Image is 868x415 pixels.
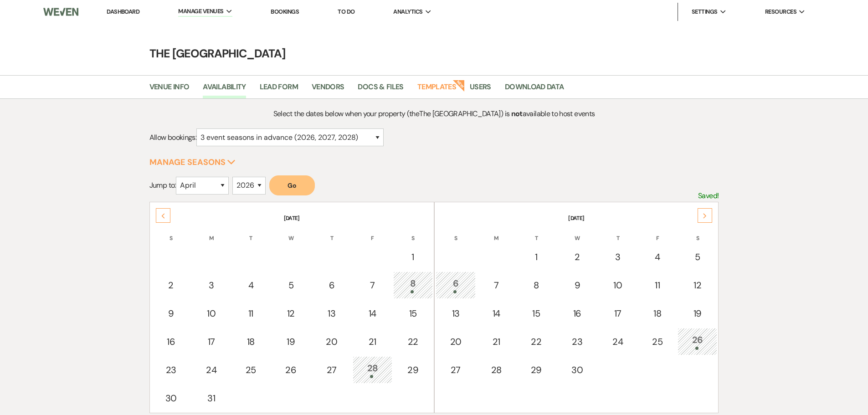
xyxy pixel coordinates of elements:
div: 2 [562,250,592,264]
strong: not [511,109,523,118]
div: 26 [276,363,306,377]
a: Availability [203,81,246,98]
th: S [436,223,476,242]
th: W [557,223,597,242]
th: F [353,223,392,242]
div: 22 [398,335,428,348]
div: 12 [683,278,712,292]
div: 19 [276,335,306,348]
a: Vendors [312,81,344,98]
th: W [271,223,311,242]
div: 26 [683,333,712,350]
strong: New [452,79,465,92]
a: Dashboard [107,8,139,15]
div: 30 [156,391,186,405]
div: 1 [398,250,428,264]
th: T [598,223,637,242]
div: 8 [398,277,428,293]
a: Bookings [271,8,299,15]
th: T [231,223,270,242]
div: 14 [482,307,510,320]
span: Jump to: [149,180,176,190]
button: Manage Seasons [149,158,236,166]
a: Templates [417,81,456,98]
div: 23 [562,335,592,348]
th: [DATE] [151,203,433,222]
div: 31 [197,391,226,405]
div: 28 [482,363,510,377]
div: 6 [317,278,347,292]
div: 17 [603,307,632,320]
h4: The [GEOGRAPHIC_DATA] [106,46,762,61]
img: Weven Logo [43,2,78,21]
div: 2 [156,278,186,292]
div: 23 [156,363,186,377]
div: 27 [441,363,471,377]
th: M [192,223,231,242]
div: 18 [236,335,265,348]
th: [DATE] [436,203,718,222]
div: 11 [236,307,265,320]
div: 11 [643,278,672,292]
div: 17 [197,335,226,348]
span: Settings [692,7,718,16]
th: S [678,223,717,242]
div: 16 [562,307,592,320]
div: 13 [441,307,471,320]
div: 10 [197,307,226,320]
div: 24 [603,335,632,348]
th: T [516,223,556,242]
div: 20 [441,335,471,348]
div: 25 [236,363,265,377]
div: 22 [521,335,551,348]
a: Lead Form [260,81,298,98]
div: 25 [643,335,672,348]
div: 10 [603,278,632,292]
p: Saved! [698,190,719,202]
div: 29 [398,363,428,377]
span: Manage Venues [178,7,223,16]
a: Download Data [505,81,564,98]
th: S [151,223,191,242]
a: Users [470,81,491,98]
div: 30 [562,363,592,377]
div: 19 [683,307,712,320]
th: F [638,223,677,242]
div: 18 [643,307,672,320]
div: 14 [358,307,387,320]
div: 20 [317,335,347,348]
div: 5 [276,278,306,292]
div: 4 [643,250,672,264]
span: Allow bookings: [149,133,196,142]
th: T [312,223,352,242]
th: S [393,223,433,242]
div: 27 [317,363,347,377]
span: Resources [765,7,796,16]
div: 15 [398,307,428,320]
div: 3 [603,250,632,264]
div: 13 [317,307,347,320]
span: Analytics [393,7,422,16]
div: 7 [482,278,510,292]
div: 4 [236,278,265,292]
button: Go [269,175,315,195]
th: M [477,223,515,242]
div: 21 [482,335,510,348]
a: Venue Info [149,81,190,98]
div: 24 [197,363,226,377]
div: 21 [358,335,387,348]
div: 28 [358,361,387,378]
div: 5 [683,250,712,264]
div: 9 [156,307,186,320]
p: Select the dates below when your property (the The [GEOGRAPHIC_DATA] ) is available to host events [221,108,647,120]
div: 8 [521,278,551,292]
div: 1 [521,250,551,264]
div: 7 [358,278,387,292]
div: 15 [521,307,551,320]
a: Docs & Files [358,81,403,98]
div: 9 [562,278,592,292]
div: 6 [441,277,471,293]
div: 3 [197,278,226,292]
div: 16 [156,335,186,348]
div: 12 [276,307,306,320]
